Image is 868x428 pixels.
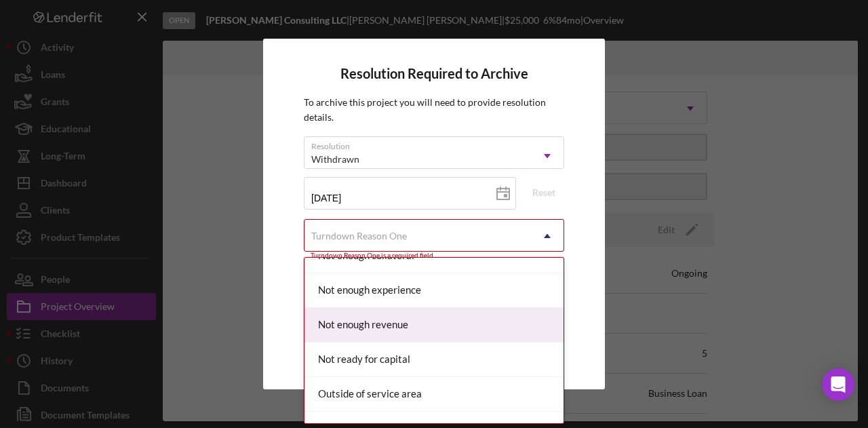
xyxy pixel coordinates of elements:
[304,66,564,81] h4: Resolution Required to Archive
[304,252,564,260] div: Turndown Reason One is a required field
[311,154,359,165] div: Withdrawn
[304,308,564,343] div: Not enough revenue
[304,95,564,125] p: To archive this project you will need to provide resolution details.
[524,182,564,203] button: Reset
[304,343,564,377] div: Not ready for capital
[532,182,555,203] div: Reset
[304,377,564,412] div: Outside of service area
[304,273,564,308] div: Not enough experience
[822,368,854,401] div: Open Intercom Messenger
[311,231,407,241] div: Turndown Reason One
